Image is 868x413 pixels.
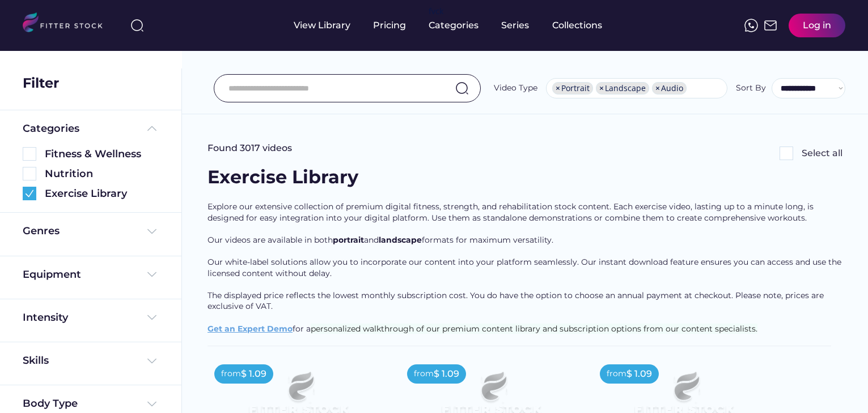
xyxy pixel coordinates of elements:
img: LOGO.svg [23,12,112,36]
div: Found 3017 videos [208,142,292,154]
div: from [221,368,241,380]
img: Rectangle%205126.svg [23,167,36,180]
img: search-normal%203.svg [130,19,144,32]
img: Frame%20%284%29.svg [145,311,159,324]
span: × [655,84,660,92]
img: Rectangle%205126.svg [780,147,793,160]
span: Our videos are available in both [208,235,333,245]
div: Collections [552,19,602,32]
div: fvck [429,6,443,17]
div: Series [501,19,530,32]
a: Get an Expert Demo [208,324,293,334]
img: meteor-icons_whatsapp%20%281%29.svg [744,19,758,32]
li: Audio [652,82,687,94]
div: Intensity [23,311,68,325]
img: Frame%2051.svg [764,19,777,32]
img: Group%201000002360.svg [23,187,36,200]
div: Pricing [373,19,406,32]
div: Sort By [736,83,766,94]
div: Fitness & Wellness [45,147,159,161]
iframe: chat widget [820,368,857,402]
span: formats for maximum versatility. [422,235,553,245]
span: personalized walkthrough of our premium content library and subscription options from our content... [311,324,757,334]
li: Landscape [596,82,649,94]
div: $ 1.09 [626,368,652,380]
span: × [599,84,604,92]
span: and [364,235,379,245]
iframe: chat widget [803,317,859,369]
div: Log in [803,19,831,32]
img: Frame%20%284%29.svg [145,397,159,411]
div: $ 1.09 [241,368,266,380]
div: from [414,368,434,380]
img: Frame%20%284%29.svg [145,225,159,238]
span: portrait [333,235,364,245]
div: Skills [23,354,51,368]
div: Nutrition [45,167,159,181]
div: from [607,368,626,380]
span: landscape [379,235,422,245]
span: The displayed price reflects the lowest monthly subscription cost. You do have the option to choo... [208,290,826,312]
div: $ 1.09 [434,368,459,380]
img: Frame%20%284%29.svg [145,354,159,368]
div: Categories [23,122,79,136]
span: × [556,84,560,92]
div: Equipment [23,268,81,282]
img: Frame%20%285%29.svg [145,122,159,135]
div: View Library [294,19,350,32]
div: Video Type [494,83,537,94]
div: Select all [802,147,842,160]
img: Rectangle%205126.svg [23,147,36,161]
div: for a [208,201,842,346]
img: Frame%20%284%29.svg [145,268,159,281]
img: search-normal.svg [455,81,469,95]
span: Our white-label solutions allow you to incorporate our content into your platform seamlessly. Our... [208,257,844,278]
span: Explore our extensive collection of premium digital fitness, strength, and rehabilitation stock c... [208,201,816,223]
div: Exercise Library [45,187,159,201]
div: Genres [23,224,60,238]
div: Filter [23,74,59,93]
div: Body Type [23,397,78,411]
li: Portrait [552,82,593,94]
div: Exercise Library [208,165,358,190]
div: Categories [429,19,479,32]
